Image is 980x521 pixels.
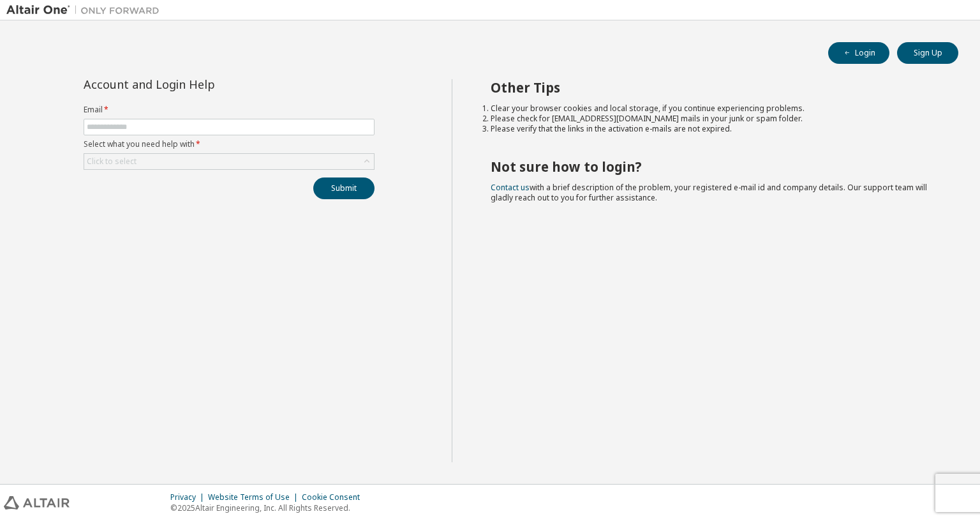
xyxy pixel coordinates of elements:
[491,103,936,114] li: Clear your browser cookies and local storage, if you continue experiencing problems.
[87,156,137,167] div: Click to select
[84,139,375,149] label: Select what you need help with
[491,182,530,193] a: Contact us
[84,154,374,169] div: Click to select
[208,492,302,502] div: Website Terms of Use
[170,502,367,513] p: © 2025 Altair Engineering, Inc. All Rights Reserved.
[6,4,166,17] img: Altair One
[302,492,367,502] div: Cookie Consent
[828,42,889,64] button: Login
[170,492,208,502] div: Privacy
[4,496,70,510] img: altair_logo.svg
[491,114,936,124] li: Please check for [EMAIL_ADDRESS][DOMAIN_NAME] mails in your junk or spam folder.
[491,158,936,175] h2: Not sure how to login?
[313,177,375,199] button: Submit
[491,124,936,134] li: Please verify that the links in the activation e-mails are not expired.
[897,42,958,64] button: Sign Up
[84,79,316,89] div: Account and Login Help
[84,105,375,115] label: Email
[491,182,927,203] span: with a brief description of the problem, your registered e-mail id and company details. Our suppo...
[491,79,936,96] h2: Other Tips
